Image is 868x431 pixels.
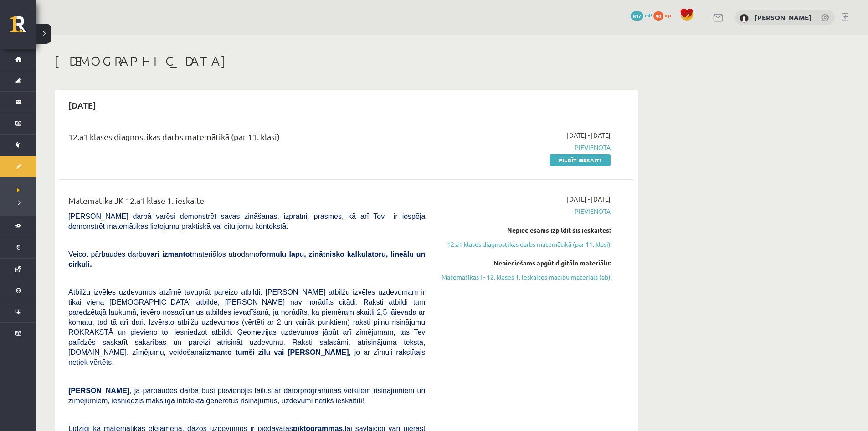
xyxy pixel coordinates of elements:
span: , ja pārbaudes darbā būsi pievienojis failus ar datorprogrammās veiktiem risinājumiem un zīmējumi... [68,387,425,405]
span: 90 [653,11,663,21]
span: [DATE] - [DATE] [567,194,611,204]
span: 837 [631,11,643,21]
img: Rēzija Gerenovska [740,14,749,23]
span: Atbilžu izvēles uzdevumos atzīmē tavuprāt pareizo atbildi. [PERSON_NAME] atbilžu izvēles uzdevuma... [68,288,425,366]
b: tumši zilu vai [PERSON_NAME] [235,348,349,356]
a: Matemātikas I - 12. klases 1. ieskaites mācību materiāls (ab) [439,272,611,282]
span: xp [665,11,671,19]
span: Pievienota [439,207,611,216]
a: 12.a1 klases diagnostikas darbs matemātikā (par 11. klasi) [439,239,611,249]
span: [PERSON_NAME] [68,387,129,395]
div: 12.a1 klases diagnostikas darbs matemātikā (par 11. klasi) [68,130,425,147]
div: Nepieciešams izpildīt šīs ieskaites: [439,225,611,235]
h2: [DATE] [59,94,105,116]
div: Matemātika JK 12.a1 klase 1. ieskaite [68,194,425,211]
a: [PERSON_NAME] [755,13,812,22]
span: mP [645,11,652,19]
span: [PERSON_NAME] darbā varēsi demonstrēt savas zināšanas, izpratni, prasmes, kā arī Tev ir iespēja d... [68,213,425,230]
span: [DATE] - [DATE] [567,130,611,140]
a: 90 xp [653,11,675,19]
div: Nepieciešams apgūt digitālo materiālu: [439,258,611,268]
a: Rīgas 1. Tālmācības vidusskola [10,16,36,39]
a: Pildīt ieskaiti [550,154,611,166]
b: formulu lapu, zinātnisko kalkulatoru, lineālu un cirkuli. [68,250,425,268]
b: vari izmantot [147,250,192,258]
a: 837 mP [631,11,652,19]
b: izmanto [204,348,231,356]
h1: [DEMOGRAPHIC_DATA] [55,53,638,69]
span: Veicot pārbaudes darbu materiālos atrodamo [68,250,425,268]
span: Pievienota [439,143,611,152]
